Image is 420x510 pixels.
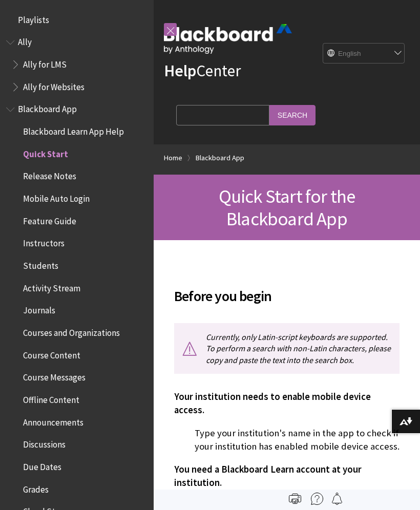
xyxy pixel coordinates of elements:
span: Due Dates [23,458,61,472]
span: Quick Start [23,145,68,159]
span: Ally for LMS [23,56,67,70]
p: Currently, only Latin-script keyboards are supported. To perform a search with non-Latin characte... [174,323,400,374]
nav: Book outline for Anthology Ally Help [6,34,148,96]
span: Blackboard Learn App Help [23,123,124,137]
span: Ally for Websites [23,78,85,92]
span: Discussions [23,436,66,450]
strong: Help [164,60,196,81]
span: Courses and Organizations [23,324,120,338]
span: Students [23,257,58,271]
nav: Book outline for Playlists [6,11,148,29]
span: Your institution needs to enable mobile device access. [174,391,371,416]
span: Offline Content [23,391,79,405]
a: HelpCenter [164,60,241,81]
span: Course Messages [23,369,86,383]
span: Blackboard App [18,101,77,115]
img: Blackboard by Anthology [164,24,292,54]
span: Journals [23,302,55,316]
span: Release Notes [23,168,76,182]
span: Before you begin [174,285,400,307]
a: Blackboard App [196,152,244,164]
span: Activity Stream [23,280,80,293]
span: Quick Start for the Blackboard App [219,184,355,230]
span: You need a Blackboard Learn account at your institution. [174,463,362,488]
span: Playlists [18,11,49,25]
select: Site Language Selector [323,44,405,64]
span: Instructors [23,235,65,249]
span: Grades [23,481,49,495]
span: Announcements [23,414,83,428]
input: Search [269,105,316,125]
a: Home [164,152,182,164]
img: More help [311,493,323,505]
p: Type your institution's name in the app to check if your institution has enabled mobile device ac... [174,427,400,453]
img: Print [289,493,301,505]
span: Ally [18,34,32,48]
img: Follow this page [331,493,343,505]
span: Mobile Auto Login [23,190,90,204]
span: Feature Guide [23,213,76,226]
span: Course Content [23,347,80,360]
